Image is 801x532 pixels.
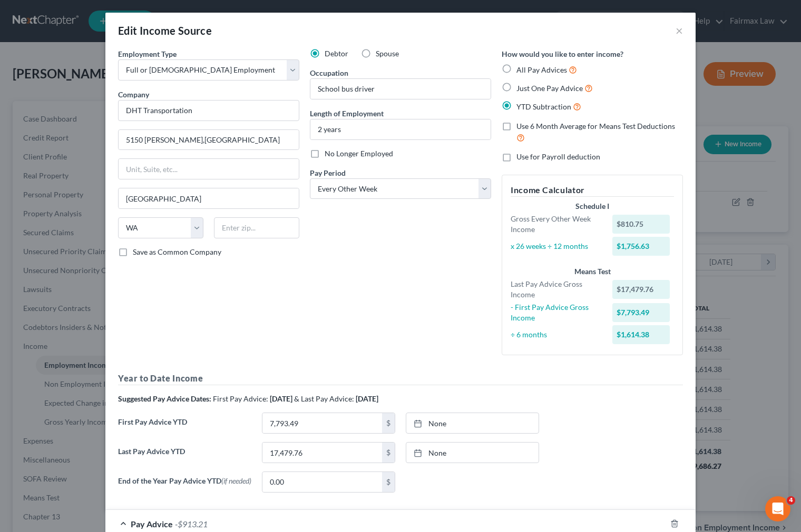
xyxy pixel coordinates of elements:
[118,90,149,99] span: Company
[310,79,491,99] input: --
[310,119,491,139] input: ex: 2 years
[382,472,395,492] div: $
[511,266,674,277] div: Means Test
[133,247,221,256] span: Save as Common Company
[516,102,571,111] span: YTD Subtraction
[118,394,211,403] strong: Suggested Pay Advice Dates:
[511,184,674,197] h5: Income Calculator
[612,215,670,234] div: $810.75
[131,519,173,529] span: Pay Advice
[376,49,399,58] span: Spouse
[516,152,600,161] span: Use for Payroll deduction
[502,48,623,59] label: How would you like to enter income?
[356,394,378,403] strong: [DATE]
[505,279,607,300] div: Last Pay Advice Gross Income
[765,496,790,521] iframe: Intercom live chat
[118,372,683,385] h5: Year to Date Income
[787,496,795,505] span: 4
[119,188,299,208] input: Enter city...
[325,49,348,58] span: Debtor
[382,413,395,433] div: $
[262,472,382,492] input: 0.00
[118,49,177,58] span: Employment Type
[612,237,670,256] div: $1,756.63
[516,122,675,131] span: Use 6 Month Average for Means Test Deductions
[310,168,346,177] span: Pay Period
[262,443,382,463] input: 0.00
[118,23,212,38] div: Edit Income Source
[113,471,257,501] label: End of the Year Pay Advice YTD
[294,394,354,403] span: & Last Pay Advice:
[505,329,607,340] div: ÷ 6 months
[516,65,567,74] span: All Pay Advices
[113,442,257,471] label: Last Pay Advice YTD
[516,84,583,93] span: Just One Pay Advice
[612,280,670,299] div: $17,479.76
[612,303,670,322] div: $7,793.49
[270,394,292,403] strong: [DATE]
[310,67,348,78] label: Occupation
[175,519,208,529] span: -$913.21
[325,149,393,158] span: No Longer Employed
[511,201,674,212] div: Schedule I
[612,325,670,344] div: $1,614.38
[310,108,384,119] label: Length of Employment
[118,100,299,121] input: Search company by name...
[406,413,539,433] a: None
[382,443,395,463] div: $
[119,130,299,150] input: Enter address...
[676,24,683,37] button: ×
[214,217,299,238] input: Enter zip...
[262,413,382,433] input: 0.00
[119,159,299,179] input: Unit, Suite, etc...
[406,443,539,463] a: None
[221,476,251,485] span: (if needed)
[213,394,268,403] span: First Pay Advice:
[505,241,607,252] div: x 26 weeks ÷ 12 months
[113,413,257,442] label: First Pay Advice YTD
[505,214,607,235] div: Gross Every Other Week Income
[505,302,607,323] div: - First Pay Advice Gross Income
